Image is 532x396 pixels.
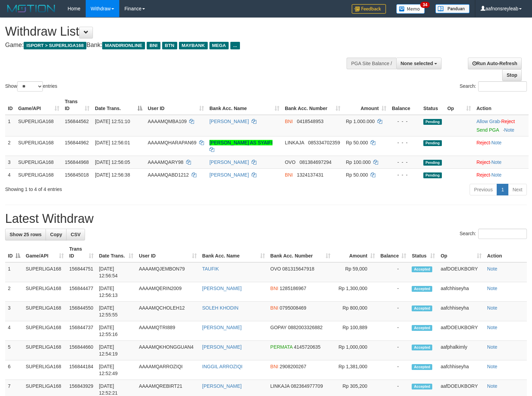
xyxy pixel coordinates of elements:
a: Send PGA [476,127,499,133]
td: 2 [5,282,23,302]
span: Rp 50.000 [346,140,368,145]
span: AAAAMQHARAPAN69 [148,140,196,145]
th: Balance [389,95,421,115]
td: Rp 59,000 [333,262,377,282]
span: [DATE] 12:56:01 [95,140,130,145]
th: Action [474,95,529,115]
td: AAAAMQERIN2009 [136,282,199,302]
a: Next [508,184,527,195]
span: [DATE] 12:56:05 [95,159,130,165]
span: 156844962 [65,140,89,145]
span: AAAAMQMBA109 [148,119,187,124]
span: · [476,119,501,124]
span: PERMATA [270,344,293,350]
td: aafphalkimly [438,341,484,360]
a: Reject [501,119,515,124]
td: 156844737 [66,321,96,341]
label: Search: [460,229,527,239]
td: [DATE] 12:54:19 [96,341,136,360]
td: - [378,262,409,282]
a: Note [487,364,497,369]
td: Rp 800,000 [333,302,377,321]
div: Showing 1 to 4 of 4 entries [5,183,217,193]
td: 4 [5,168,15,181]
img: Button%20Memo.svg [396,4,425,14]
th: Bank Acc. Number: activate to sort column ascending [282,95,343,115]
td: SUPERLIGA168 [15,156,62,168]
span: MEGA [209,42,229,49]
span: MANDIRIONLINE [102,42,145,49]
td: - [378,302,409,321]
span: CSV [71,232,81,237]
td: [DATE] 12:55:16 [96,321,136,341]
span: MAYBANK [179,42,208,49]
a: Copy [46,229,66,240]
a: [PERSON_NAME] [209,159,249,165]
h4: Game: Bank: [5,42,348,49]
label: Search: [460,81,527,92]
span: Accepted [412,305,432,311]
td: SUPERLIGA168 [23,302,66,321]
td: 156844477 [66,282,96,302]
a: 1 [497,184,508,195]
a: INGGIL ARROZIQI [202,364,243,369]
th: User ID: activate to sort column ascending [136,243,199,262]
td: aafchhiseyha [438,360,484,380]
span: BNI [270,364,278,369]
td: aafchhiseyha [438,302,484,321]
td: AAAAMQJEMBON79 [136,262,199,282]
span: Accepted [412,364,432,370]
span: LINKAJA [270,383,290,389]
td: 156844660 [66,341,96,360]
td: - [378,341,409,360]
td: 1 [5,262,23,282]
th: Status [421,95,445,115]
td: SUPERLIGA168 [23,341,66,360]
th: Balance: activate to sort column ascending [378,243,409,262]
a: Reject [476,140,490,145]
td: 6 [5,360,23,380]
span: BNI [285,172,293,178]
input: Search: [478,229,527,239]
span: None selected [401,61,433,66]
a: Note [491,172,501,178]
a: Note [487,266,497,272]
td: · [474,168,529,181]
a: Note [487,286,497,291]
span: Copy 081384697294 to clipboard [300,159,331,165]
td: SUPERLIGA168 [23,282,66,302]
span: Copy 1324137431 to clipboard [297,172,324,178]
span: OVO [270,266,281,272]
span: BNI [147,42,160,49]
span: Pending [423,160,442,166]
td: - [378,321,409,341]
span: Pending [423,172,442,178]
span: 156844562 [65,119,89,124]
th: Bank Acc. Name: activate to sort column ascending [207,95,282,115]
td: SUPERLIGA168 [23,360,66,380]
a: [PERSON_NAME] [202,325,242,330]
a: [PERSON_NAME] AS SYAIFI [209,140,273,145]
span: 156845018 [65,172,89,178]
td: Rp 1,300,000 [333,282,377,302]
td: AAAAMQTRI889 [136,321,199,341]
td: [DATE] 12:56:54 [96,262,136,282]
span: AAAAMQABD1212 [148,172,189,178]
img: Feedback.jpg [352,4,386,14]
div: - - - [392,171,418,178]
span: Copy 2908200267 to clipboard [280,364,306,369]
a: Note [504,127,515,133]
th: Game/API: activate to sort column ascending [15,95,62,115]
th: ID: activate to sort column descending [5,243,23,262]
td: 2 [5,136,15,156]
span: Rp 1.000.000 [346,119,375,124]
td: aafDOEUKBORY [438,262,484,282]
span: BNI [285,119,293,124]
span: BNI [270,286,278,291]
td: Rp 100,889 [333,321,377,341]
span: LINKAJA [285,140,304,145]
th: Date Trans.: activate to sort column ascending [96,243,136,262]
div: - - - [392,118,418,125]
td: 1 [5,115,15,136]
td: - [378,282,409,302]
